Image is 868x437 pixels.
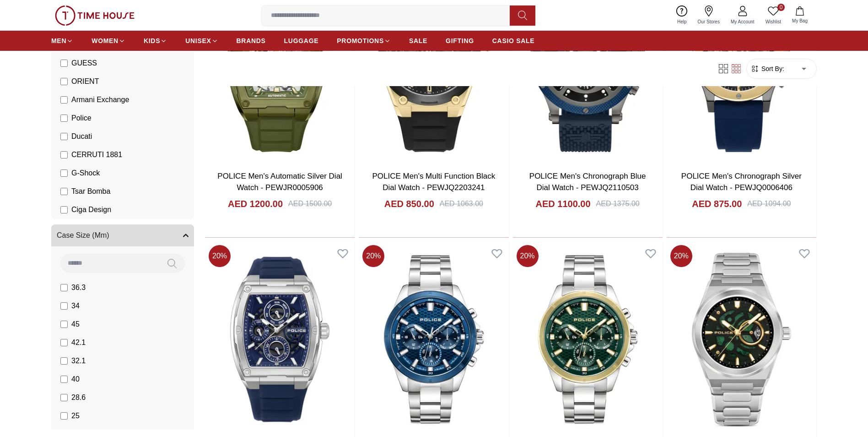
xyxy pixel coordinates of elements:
span: Sort By: [760,64,784,73]
img: ... [55,5,135,26]
span: Ciga Design [71,204,111,215]
a: LUGGAGE [284,33,319,49]
span: LUGGAGE [284,36,319,45]
div: AED 1375.00 [596,198,640,209]
input: 40 [60,376,68,383]
a: Our Stores [692,4,725,27]
input: 34 [60,302,68,310]
span: 20 % [362,245,384,267]
h4: AED 1100.00 [535,197,590,210]
h4: AED 850.00 [384,197,434,210]
span: CASIO SALE [492,36,535,45]
span: Police [71,113,92,124]
span: Tsar Bomba [71,186,110,197]
h4: AED 1200.00 [228,197,283,210]
a: WOMEN [92,33,125,49]
span: Armani Exchange [71,94,129,105]
span: 25 [71,410,80,421]
span: ORIENT [71,76,99,87]
input: Ciga Design [60,206,68,213]
span: 42.1 [71,337,86,348]
a: CASIO SALE [492,33,535,49]
h4: AED 875.00 [692,197,742,210]
span: GUESS [71,58,97,69]
a: 0Wishlist [760,4,787,27]
input: 45 [60,321,68,328]
a: KIDS [144,33,167,49]
input: Tsar Bomba [60,188,68,195]
span: Case Size (Mm) [57,230,109,241]
span: My Bag [788,17,811,24]
span: Our Stores [694,18,723,25]
input: 32.1 [60,357,68,365]
span: My Account [727,18,758,25]
a: UNISEX [185,33,218,49]
a: GIFTING [446,33,474,49]
input: 42.1 [60,339,68,346]
span: 20 % [670,245,692,267]
span: PROMOTIONS [337,36,384,45]
span: GIFTING [446,36,474,45]
span: Ducati [71,131,92,142]
input: 25 [60,412,68,420]
span: 34 [71,300,80,311]
input: 28.6 [60,394,68,401]
span: 45 [71,319,80,330]
button: Sort By: [750,64,784,73]
span: UNISEX [185,36,211,45]
div: AED 1094.00 [747,198,791,209]
a: POLICE Men's Chronograph Blue Dial Watch - PEWJQ2110503 [529,172,646,192]
input: G-Shock [60,169,68,177]
input: 36.3 [60,284,68,291]
span: 32.1 [71,355,86,366]
input: CERRUTI 1881 [60,151,68,158]
span: 40 [71,374,80,385]
input: ORIENT [60,78,68,85]
span: Wishlist [762,18,785,25]
span: BRANDS [237,36,266,45]
a: PROMOTIONS [337,33,391,49]
input: GUESS [60,60,68,67]
a: Help [672,4,692,27]
span: 36.3 [71,282,86,293]
input: Ducati [60,133,68,140]
a: BRANDS [237,33,266,49]
input: Police [60,115,68,122]
div: AED 1063.00 [440,198,483,209]
span: SALE [409,36,427,45]
input: Armani Exchange [60,96,68,104]
span: 20 % [517,245,539,267]
span: G-Shock [71,168,100,179]
span: 0 [777,4,785,11]
a: SALE [409,33,427,49]
span: CERRUTI 1881 [71,149,122,160]
a: POLICE Men's Automatic Silver Dial Watch - PEWJR0005906 [217,172,342,192]
a: POLICE Men's Multi Function Black Dial Watch - PEWJQ2203241 [372,172,496,192]
span: 20 % [209,245,231,267]
div: AED 1500.00 [288,198,332,209]
a: POLICE Men's Chronograph Silver Dial Watch - PEWJQ0006406 [681,172,802,192]
a: MEN [51,33,73,49]
button: My Bag [787,5,813,26]
span: WOMEN [92,36,119,45]
span: KIDS [144,36,160,45]
span: 28.6 [71,392,86,403]
button: Case Size (Mm) [51,224,194,246]
span: Help [674,18,690,25]
span: MEN [51,36,66,45]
